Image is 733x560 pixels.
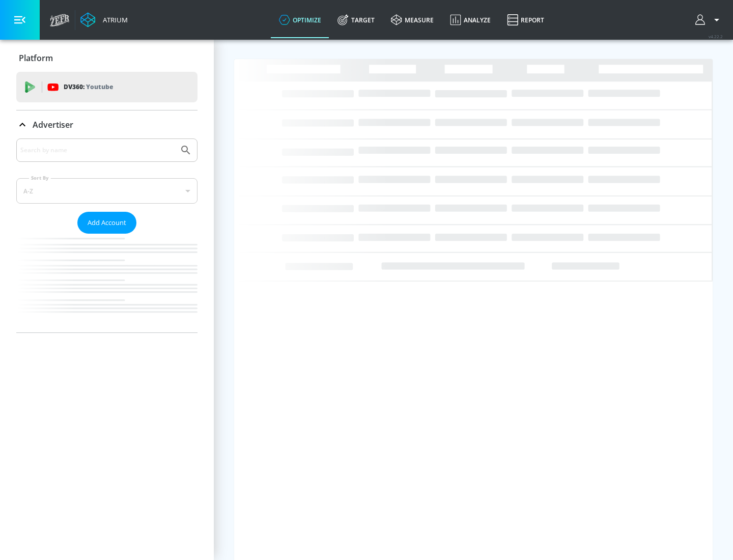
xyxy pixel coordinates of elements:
p: Youtube [86,81,113,92]
div: Atrium [99,15,128,24]
a: Report [499,2,552,38]
p: DV360: [64,81,113,93]
div: Advertiser [16,138,198,332]
input: Search by name [20,144,175,157]
div: Platform [16,44,198,72]
button: Add Account [77,212,136,234]
div: A-Z [16,178,198,204]
span: v 4.22.2 [709,34,723,39]
a: Target [329,2,383,38]
a: Analyze [442,2,499,38]
a: measure [383,2,442,38]
div: DV360: Youtube [16,72,198,102]
span: Add Account [88,217,126,229]
label: Sort By [29,175,51,181]
a: optimize [271,2,329,38]
p: Platform [19,52,53,64]
div: Advertiser [16,110,198,139]
nav: list of Advertiser [16,234,198,332]
a: Atrium [80,12,128,27]
p: Advertiser [33,119,73,130]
